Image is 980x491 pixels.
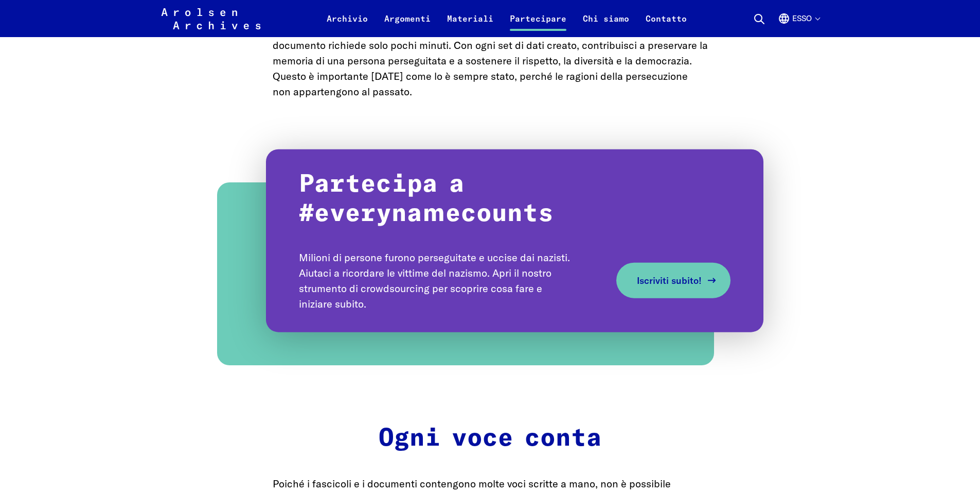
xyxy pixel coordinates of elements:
font: Ogni voce conta [379,426,602,451]
button: Inglese, selezione della lingua [778,12,819,37]
a: Argomenti [376,12,439,37]
a: Chi siamo [575,12,637,37]
font: Iscriviti subito! [637,275,702,286]
a: Contatto [637,12,695,37]
a: Partecipare [502,12,575,37]
font: Inserire i dati tramite il nostro modulo online è facile e intuitivo. L'elaborazione di un docume... [273,23,708,98]
font: Materiali [447,13,493,24]
font: Archivio [327,13,368,24]
a: Materiali [439,12,502,37]
font: Chi siamo [583,13,629,24]
nav: Primario [318,6,695,31]
font: esso [792,13,812,23]
font: Partecipare [510,13,566,24]
font: Milioni di persone furono perseguitate e uccise dai nazisti. Aiutaci a ricordare le vittime del n... [299,251,570,310]
font: Argomenti [384,13,431,24]
a: Iscriviti subito! [616,263,730,298]
font: Contatto [646,13,687,24]
a: Archivio [318,12,376,37]
font: Partecipa a #everynamecounts [299,172,554,226]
